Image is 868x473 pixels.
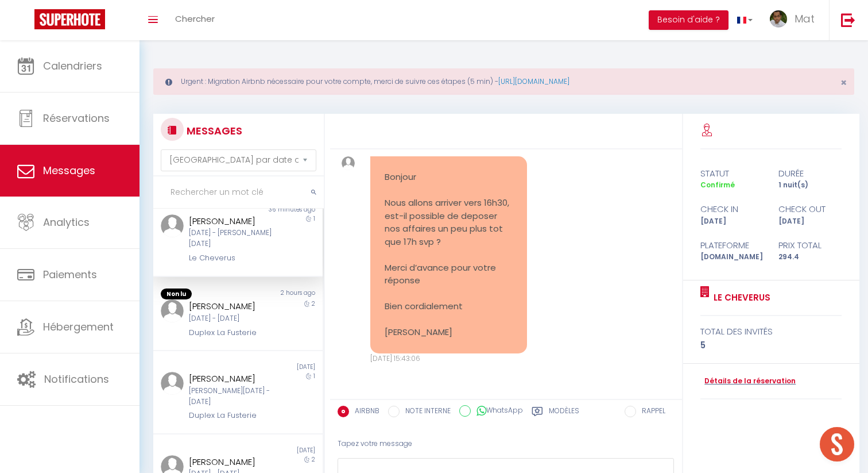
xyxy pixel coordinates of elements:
span: Analytics [43,215,90,229]
div: Duplex La Fusterie [189,327,273,339]
div: [DATE] [238,446,322,455]
div: Ouvrir le chat [820,427,854,462]
span: Paiements [43,267,97,282]
div: Tapez votre message [338,430,675,458]
div: statut [693,167,771,180]
span: Confirmé [700,180,735,190]
img: ... [342,156,355,170]
div: Prix total [771,239,849,252]
span: Hébergement [43,320,114,334]
div: durée [771,167,849,180]
div: [DOMAIN_NAME] [693,252,771,263]
div: 2 hours ago [238,289,322,300]
img: ... [770,10,787,28]
span: 2 [312,299,315,308]
img: ... [161,214,184,237]
button: Close [840,78,847,88]
div: [PERSON_NAME] [189,455,273,469]
div: Urgent : Migration Airbnb nécessaire pour votre compte, merci de suivre ces étapes (5 min) - [153,68,854,95]
label: RAPPEL [636,406,665,418]
a: Le Cheverus [710,291,770,305]
div: Duplex La Fusterie [189,410,273,421]
div: [PERSON_NAME][DATE] - [DATE] [189,386,273,407]
div: check in [693,202,771,216]
div: [PERSON_NAME] [189,299,273,313]
div: [DATE] - [DATE] [189,313,273,324]
div: 36 minutes ago [238,205,322,214]
pre: Bonjour Nous allons arriver vers 16h30, est-il possible de deposer nos affaires un peu plus tot q... [385,171,513,339]
span: 1 [313,214,315,223]
div: 1 nuit(s) [771,180,849,191]
div: 5 [700,339,842,352]
div: [PERSON_NAME] [189,214,273,228]
h3: MESSAGES [184,118,242,144]
label: Modèles [549,406,579,420]
div: [PERSON_NAME] [189,372,273,386]
img: logout [841,13,855,27]
span: Mat [795,11,815,26]
span: 1 [313,372,315,380]
span: Réservations [43,111,110,125]
div: [DATE] - [PERSON_NAME][DATE] [189,228,273,249]
div: 294.4 [771,252,849,263]
label: AIRBNB [349,406,379,418]
div: total des invités [700,325,842,339]
div: [DATE] [238,363,322,372]
span: Calendriers [43,59,102,73]
a: [URL][DOMAIN_NAME] [498,76,569,86]
img: ... [161,299,184,322]
span: Chercher [175,13,215,25]
div: [DATE] [693,216,771,227]
span: Messages [43,163,95,178]
span: Notifications [44,372,109,386]
span: × [840,75,847,90]
img: Super Booking [34,9,105,29]
div: [DATE] [771,216,849,227]
div: Plateforme [693,239,771,252]
label: WhatsApp [471,405,523,418]
button: Besoin d'aide ? [649,10,728,30]
a: Détails de la réservation [700,376,796,387]
img: ... [161,372,184,395]
div: check out [771,202,849,216]
span: 2 [312,455,315,464]
span: Non lu [161,289,192,300]
input: Rechercher un mot clé [153,176,324,209]
div: Le Cheverus [189,252,273,264]
label: NOTE INTERNE [400,406,451,418]
div: [DATE] 15:43:06 [370,353,527,364]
